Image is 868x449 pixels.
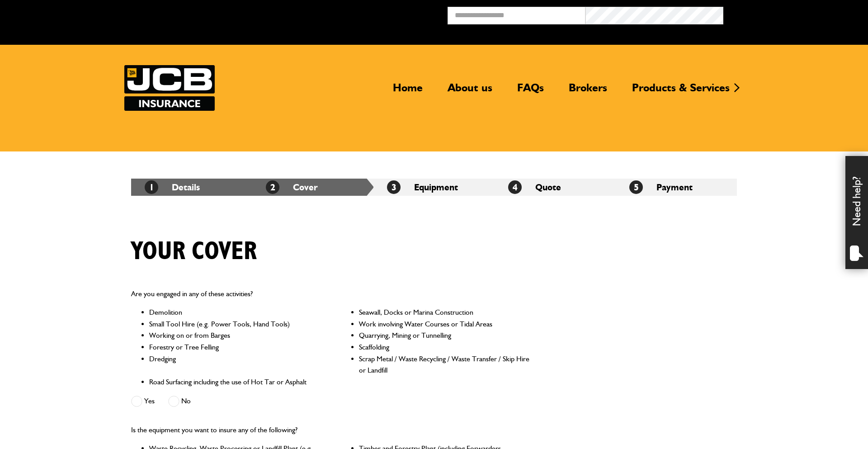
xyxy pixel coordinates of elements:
span: 5 [629,180,643,194]
li: Scaffolding [359,341,530,353]
label: Yes [131,396,155,407]
span: 1 [145,180,158,194]
li: Quote [495,179,616,196]
li: Seawall, Docks or Marina Construction [359,307,530,318]
h1: Your cover [131,236,257,267]
div: Need help? [845,156,868,269]
li: Cover [252,179,373,196]
li: Work involving Water Courses or Tidal Areas [359,318,530,330]
li: Payment [616,179,737,196]
a: 1Details [145,182,200,193]
a: Products & Services [625,81,736,102]
span: 2 [266,180,279,194]
a: Home [386,81,429,102]
span: 4 [508,180,522,194]
a: JCB Insurance Services [124,65,215,111]
li: Scrap Metal / Waste Recycling / Waste Transfer / Skip Hire or Landfill [359,353,530,376]
span: 3 [387,180,401,194]
li: Dredging [149,353,321,376]
p: Are you engaged in any of these activities? [131,288,530,300]
li: Working on or from Barges [149,330,321,341]
li: Road Surfacing including the use of Hot Tar or Asphalt [149,376,321,388]
a: About us [441,81,499,102]
li: Demolition [149,307,321,318]
img: JCB Insurance Services logo [124,65,215,111]
button: Broker Login [723,7,861,21]
a: FAQs [510,81,551,102]
label: No [168,396,191,407]
li: Quarrying, Mining or Tunnelling [359,330,530,341]
p: Is the equipment you want to insure any of the following? [131,424,530,436]
li: Small Tool Hire (e.g. Power Tools, Hand Tools) [149,318,321,330]
li: Forestry or Tree Felling [149,341,321,353]
a: Brokers [562,81,614,102]
li: Equipment [373,179,495,196]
